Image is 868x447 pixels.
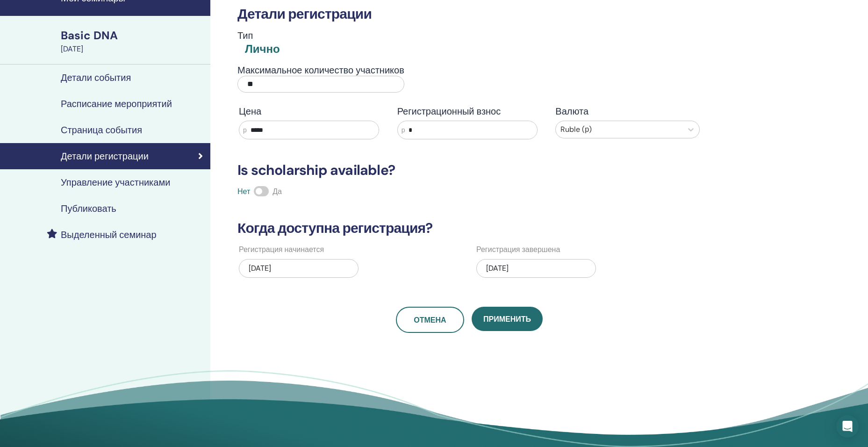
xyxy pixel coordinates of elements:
h4: Детали регистрации [61,151,149,162]
label: Регистрация завершена [476,244,560,255]
h4: Публиковать [61,203,116,214]
h3: Is scholarship available? [232,162,707,179]
a: Отмена [396,307,464,333]
h4: Выделенный семинар [61,229,157,240]
label: Регистрация начинается [239,244,324,255]
h4: Детали события [61,72,131,83]
div: Open Intercom Messenger [836,415,859,438]
span: Да [273,187,282,196]
div: [DATE] [239,259,359,278]
input: Максимальное количество участников [237,76,404,93]
h3: Детали регистрации [232,6,707,22]
button: Применить [472,307,543,331]
h4: Расписание мероприятий [61,98,172,109]
div: [DATE] [476,259,596,278]
span: р [243,125,247,135]
a: Basic DNA[DATE] [55,28,210,55]
h4: Страница события [61,124,142,136]
div: Basic DNA [61,28,205,43]
h4: Валюта [555,106,700,117]
h3: Когда доступна регистрация? [232,220,707,237]
h4: Максимальное количество участников [237,65,404,76]
h4: Цена [239,106,383,117]
div: Лично [245,41,280,57]
h4: Управление участниками [61,177,170,188]
h4: Тип [237,30,280,41]
span: Применить [483,314,531,324]
h4: Регистрационный взнос [397,106,542,117]
div: [DATE] [61,43,205,55]
span: р [402,125,405,135]
span: Отмена [414,315,446,325]
span: Нет [237,187,250,196]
